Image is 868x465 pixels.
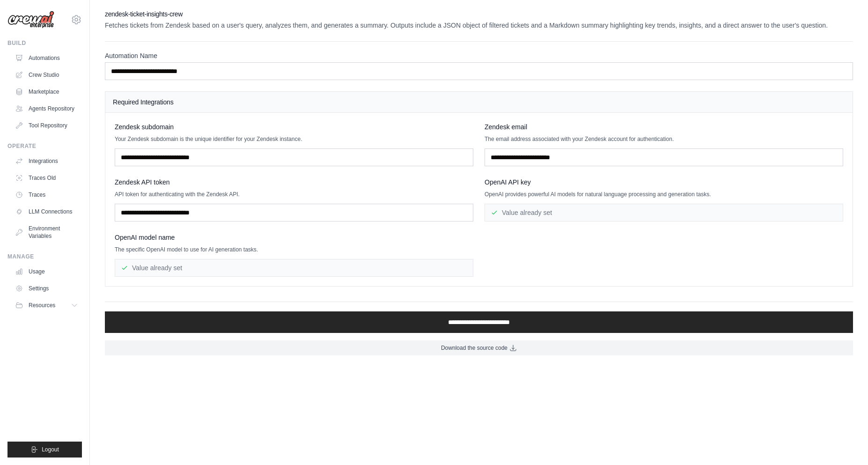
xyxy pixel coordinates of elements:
[11,187,82,202] a: Traces
[7,39,82,47] div: Build
[11,221,82,244] a: Environment Variables
[115,122,174,132] span: Zendesk subdomain
[485,135,843,143] p: The email address associated with your Zendesk account for authentication.
[42,446,59,453] span: Logout
[115,191,473,198] p: API token for authenticating with the Zendesk API.
[11,298,82,313] button: Resources
[485,177,531,187] span: OpenAI API key
[485,204,843,221] div: Value already set
[115,177,170,187] span: Zendesk API token
[7,442,82,458] button: Logout
[11,264,82,279] a: Usage
[11,84,82,99] a: Marketplace
[11,281,82,296] a: Settings
[11,170,82,185] a: Traces Old
[441,344,508,352] span: Download the source code
[7,142,82,150] div: Operate
[11,51,82,66] a: Automations
[105,340,853,355] a: Download the source code
[485,191,843,198] p: OpenAI provides powerful AI models for natural language processing and generation tasks.
[7,11,54,29] img: Logo
[11,154,82,169] a: Integrations
[11,67,82,82] a: Crew Studio
[115,135,473,143] p: Your Zendesk subdomain is the unique identifier for your Zendesk instance.
[115,233,175,242] span: OpenAI model name
[105,9,853,19] h2: zendesk-ticket-insights-crew
[29,302,55,309] span: Resources
[115,259,473,277] div: Value already set
[115,246,473,253] p: The specific OpenAI model to use for AI generation tasks.
[11,204,82,219] a: LLM Connections
[105,51,853,60] label: Automation Name
[7,253,82,260] div: Manage
[11,118,82,133] a: Tool Repository
[105,21,853,30] p: Fetches tickets from Zendesk based on a user's query, analyzes them, and generates a summary. Out...
[11,101,82,116] a: Agents Repository
[113,97,845,107] h4: Required Integrations
[485,122,527,132] span: Zendesk email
